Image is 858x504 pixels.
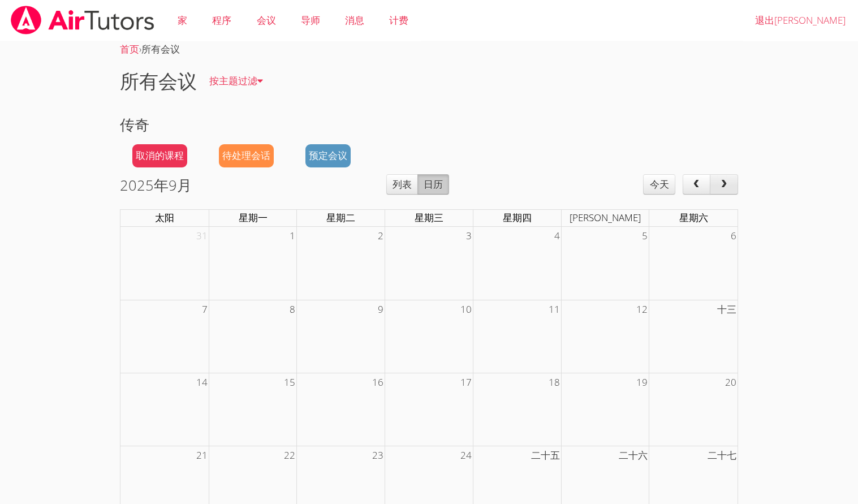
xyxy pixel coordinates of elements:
[290,303,295,316] font: 8
[290,229,295,242] font: 1
[570,211,641,224] font: [PERSON_NAME]
[345,14,364,27] font: 消息
[196,376,208,389] font: 14
[755,14,846,27] font: 退出[PERSON_NAME]
[531,449,560,462] font: 二十五
[683,174,711,195] button: 上一页
[503,211,532,224] font: 星期四
[460,376,472,389] font: 17
[636,376,648,389] font: 19
[393,178,412,191] font: 列表
[120,115,149,134] font: 传奇
[239,211,268,224] font: 星期一
[642,229,648,242] font: 5
[209,74,257,87] font: 按主题过滤
[378,303,383,316] font: 9
[120,175,192,195] font: 2025年9月
[10,6,156,35] img: airtutors_banner-c4298cdbf04f3fff15de1276eac7730deb9818008684d7c2e4769d2f7ddbe033.png
[679,211,708,224] font: 星期六
[155,211,174,224] font: 太阳
[284,449,295,462] font: 22
[549,376,560,389] font: 18
[710,174,738,195] button: 下一个
[708,449,736,462] font: 二十七
[178,14,187,27] font: 家
[717,303,736,316] font: 十三
[139,42,141,55] font: ›
[141,42,180,55] font: 所有会议
[386,174,418,195] button: 列表
[372,376,383,389] font: 16
[466,229,472,242] font: 3
[554,229,560,242] font: 4
[636,303,648,316] font: 12
[222,149,270,162] font: 待处理会话
[120,68,197,94] font: 所有会议
[257,14,276,27] font: 会议
[643,174,675,195] button: 今天
[650,178,669,191] font: 今天
[196,449,208,462] font: 21
[301,14,320,27] font: 导师
[549,303,560,316] font: 11
[372,449,383,462] font: 23
[378,229,383,242] font: 2
[284,376,295,389] font: 15
[389,14,408,27] font: 计费
[196,229,208,242] font: 31
[309,149,347,162] font: 预定会议
[415,211,443,224] font: 星期三
[417,174,449,195] button: 日历
[424,178,443,191] font: 日历
[619,449,648,462] font: 二十六
[326,211,355,224] font: 星期二
[197,61,275,102] a: 按主题过滤
[725,376,736,389] font: 20
[212,14,231,27] font: 程序
[136,149,184,162] font: 取消的课程
[460,449,472,462] font: 24
[202,303,208,316] font: 7
[120,42,139,55] a: 首页
[731,229,736,242] font: 6
[460,303,472,316] font: 10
